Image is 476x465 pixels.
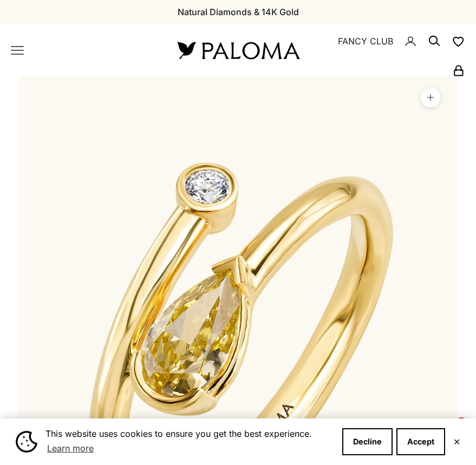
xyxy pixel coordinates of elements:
a: Learn more [45,440,95,456]
nav: Primary navigation [11,44,152,57]
button: Decline [342,428,393,455]
button: Close [453,438,460,445]
button: Accept [396,428,445,455]
a: FANCY CLUB [338,34,393,48]
nav: Secondary navigation [325,24,466,77]
img: Cookie banner [16,431,37,453]
p: Natural Diamonds & 14K Gold [178,5,299,19]
span: This website uses cookies to ensure you get the best experience. [45,427,334,456]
